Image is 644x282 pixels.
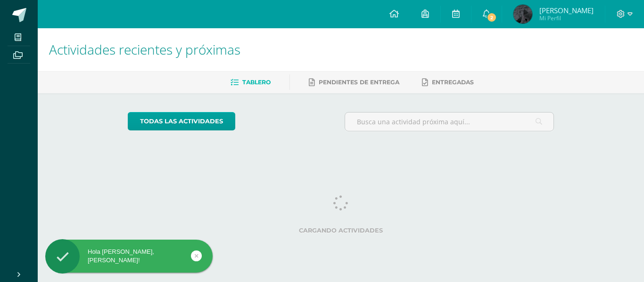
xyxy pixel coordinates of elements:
[539,6,594,15] span: [PERSON_NAME]
[539,14,594,22] span: Mi Perfil
[49,40,240,58] span: Actividades recientes y próximas
[45,248,213,265] div: Hola [PERSON_NAME], [PERSON_NAME]!
[487,12,497,23] span: 2
[242,79,271,86] span: Tablero
[309,75,399,90] a: Pendientes de entrega
[231,75,271,90] a: Tablero
[432,79,474,86] span: Entregadas
[128,227,554,234] label: Cargando actividades
[128,112,235,130] a: todas las Actividades
[319,79,399,86] span: Pendientes de entrega
[345,113,554,131] input: Busca una actividad próxima aquí...
[422,75,474,90] a: Entregadas
[513,5,532,24] img: ae8f675cdc2ac93a8575d964c836f19a.png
